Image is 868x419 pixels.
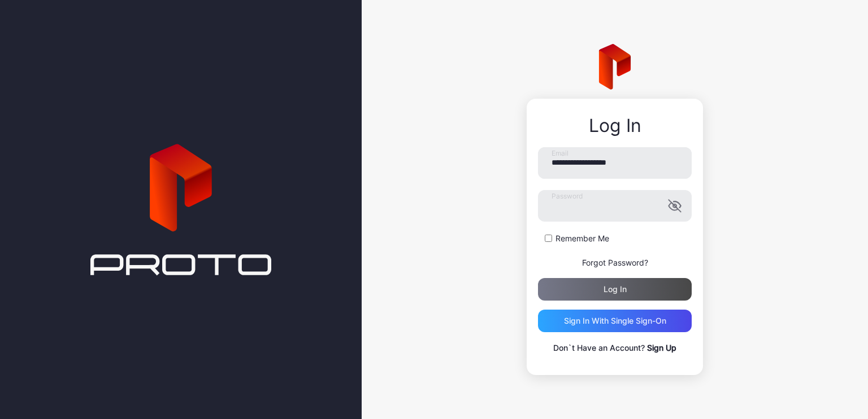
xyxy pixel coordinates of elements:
div: Log In [538,116,692,136]
div: Log in [604,285,627,294]
p: Don`t Have an Account? [538,341,692,355]
button: Password [668,199,682,213]
div: Sign in With Single Sign-On [564,316,666,325]
button: Sign in With Single Sign-On [538,310,692,332]
input: Password [538,190,692,222]
a: Forgot Password? [582,258,648,267]
input: Email [538,147,692,179]
label: Remember Me [555,233,609,244]
a: Sign Up [647,343,676,352]
button: Log in [538,278,692,301]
